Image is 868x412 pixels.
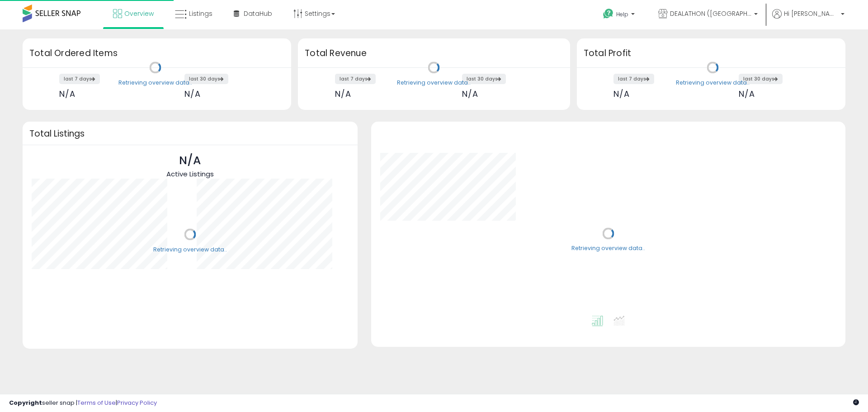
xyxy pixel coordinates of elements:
span: Listings [189,9,212,18]
a: Privacy Policy [117,398,157,407]
a: Hi [PERSON_NAME] [772,9,844,29]
span: DataHub [244,9,272,18]
div: Retrieving overview data.. [118,79,192,87]
strong: Copyright [9,398,42,407]
div: Retrieving overview data.. [571,245,645,253]
div: Retrieving overview data.. [153,246,227,254]
a: Help [596,1,644,29]
span: Overview [124,9,154,18]
div: Retrieving overview data.. [397,79,471,87]
div: seller snap | | [9,399,157,407]
span: DEALATHON ([GEOGRAPHIC_DATA]) [670,9,751,18]
i: Get Help [603,8,614,19]
span: Help [616,10,628,18]
div: Retrieving overview data.. [676,79,750,87]
a: Terms of Use [77,398,116,407]
span: Hi [PERSON_NAME] [784,9,838,18]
